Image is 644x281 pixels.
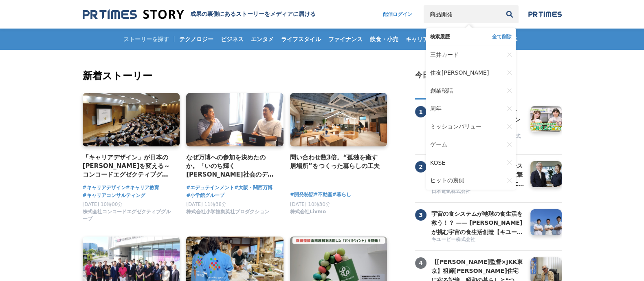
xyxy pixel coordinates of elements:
[430,136,504,154] a: ゲーム
[325,29,366,50] a: ファイナンス
[430,51,459,59] span: 三井カード
[83,9,316,20] a: 成果の裏側にあるストーリーをメディアに届ける 成果の裏側にあるストーリーをメディアに届ける
[290,211,326,217] a: 株式会社Livmo
[431,236,475,243] span: キユーピー株式会社
[367,35,402,43] span: 飲食・小売
[492,33,512,40] button: 全て削除
[83,9,184,20] img: 成果の裏側にあるストーリーをメディアに届ける
[431,209,524,235] a: 宇宙の食システムが地球の食生活を救う！？ —— [PERSON_NAME]が挑む宇宙の食生活創造【キユーピー ミライ研究員】
[186,208,269,215] span: 株式会社小学館集英社プロダクション
[415,257,426,269] span: 4
[218,29,247,50] a: ビジネス
[290,191,314,199] a: #開発秘話
[424,5,501,23] input: キーワードで検索
[186,192,224,199] a: #小学館グループ
[375,5,420,23] a: 配信ログイン
[186,211,269,217] a: 株式会社小学館集英社プロダクション
[430,105,442,113] span: 周年
[430,177,464,184] span: ヒットの裏側
[430,100,504,118] a: 周年
[430,123,481,131] span: ミッションバリュー
[430,64,504,82] a: 住友[PERSON_NAME]
[186,153,277,179] a: なぜ万博への参加を決めたのか。「いのち輝く[PERSON_NAME]社会のデザイン」の実現に向けて、エデュテインメントの可能性を追求するプロジェクト。
[415,209,426,221] span: 3
[83,192,145,199] a: #キャリアコンサルティング
[415,70,510,80] h2: 今日のストーリーランキング
[83,218,174,223] a: 株式会社コンコードエグゼクティブグループ
[83,208,174,222] span: 株式会社コンコードエグゼクティブグループ
[325,35,366,43] span: ファイナンス
[83,201,123,207] span: [DATE] 10時00分
[278,29,324,50] a: ライフスタイル
[430,82,504,100] a: 創業秘話
[430,118,504,136] a: ミッションバリュー
[218,35,247,43] span: ビジネス
[430,159,445,166] span: KOSE
[501,5,519,23] button: 検索
[430,141,447,148] span: ゲーム
[248,35,277,43] span: エンタメ
[430,33,450,40] span: 検索履歴
[430,87,453,95] span: 創業秘話
[430,172,504,190] a: ヒットの裏側
[431,188,470,195] span: 日本電気株式会社
[415,80,461,100] button: アクセス
[314,191,332,199] a: #不動産
[415,106,426,117] span: 1
[176,29,217,50] a: テクノロジー
[186,184,234,192] a: #エデュテインメント
[430,154,504,172] a: KOSE
[528,11,562,18] img: prtimes
[248,29,277,50] a: エンタメ
[367,29,402,50] a: 飲食・小売
[83,184,126,192] a: #キャリアデザイン
[431,236,524,244] a: キユーピー株式会社
[186,201,226,207] span: [DATE] 11時38分
[402,29,449,50] a: キャリア・教育
[431,188,524,196] a: 日本電気株式会社
[126,184,159,192] a: #キャリア教育
[278,35,324,43] span: ライフスタイル
[83,153,174,179] a: 「キャリアデザイン」が日本の[PERSON_NAME]を変える～コンコードエグゼクティブグループの挑戦
[430,46,504,64] a: 三井カード
[83,69,389,83] h2: 新着ストーリー
[190,11,316,18] h1: 成果の裏側にあるストーリーをメディアに届ける
[290,201,330,207] span: [DATE] 10時30分
[332,191,351,199] a: #暮らし
[290,153,381,171] a: 問い合わせ数3倍。“孤独を癒す居場所”をつくった暮らしの工夫
[415,161,426,173] span: 2
[402,35,449,43] span: キャリア・教育
[234,184,273,192] a: #大阪・関西万博
[431,209,524,237] h3: 宇宙の食システムが地球の食生活を救う！？ —— [PERSON_NAME]が挑む宇宙の食生活創造【キユーピー ミライ研究員】
[176,35,217,43] span: テクノロジー
[290,208,326,215] span: 株式会社Livmo
[430,69,489,77] span: 住友[PERSON_NAME]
